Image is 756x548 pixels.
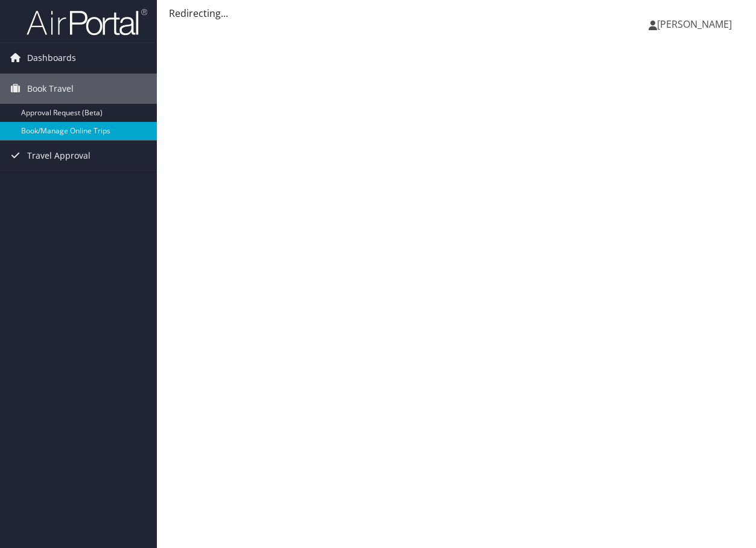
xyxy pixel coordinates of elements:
div: Redirecting... [169,6,744,21]
img: airportal-logo.png [27,8,147,36]
span: Book Travel [27,74,74,104]
span: Dashboards [27,43,76,73]
span: [PERSON_NAME] [657,18,732,31]
a: [PERSON_NAME] [649,6,744,42]
span: Travel Approval [27,141,91,171]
